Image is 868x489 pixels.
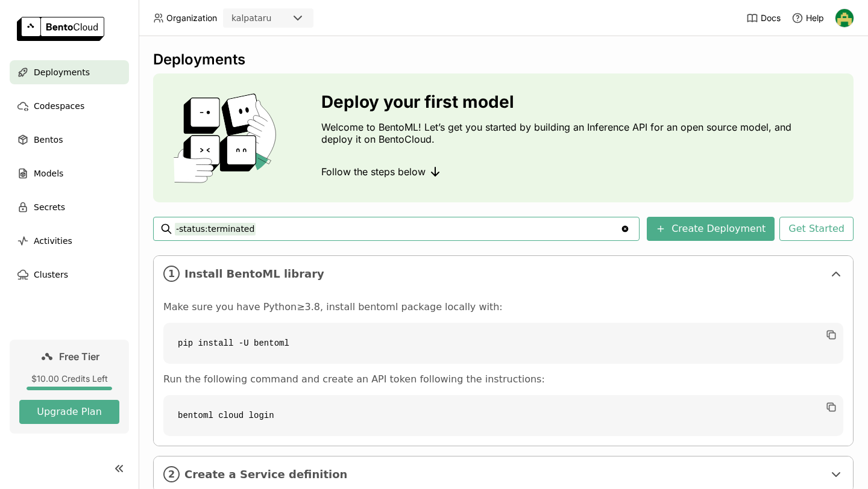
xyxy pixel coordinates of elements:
span: Codespaces [34,99,84,113]
span: Secrets [34,200,65,214]
div: Help [791,12,824,24]
span: Install BentoML library [184,267,824,281]
span: Deployments [34,65,90,79]
h3: Deploy your first model [321,92,797,111]
span: Follow the steps below [321,166,426,178]
i: 2 [163,466,180,482]
button: Get Started [779,217,854,241]
img: sastra saputra [835,9,854,27]
span: Bentos [34,132,63,147]
button: Upgrade Plan [19,400,119,424]
span: Create a Service definition [184,468,824,481]
svg: Clear value [620,224,630,234]
span: Activities [34,234,72,248]
div: 1Install BentoML library [154,256,853,291]
span: Free Tier [59,350,99,363]
a: Docs [746,12,781,24]
a: Clusters [10,263,129,287]
span: Docs [761,13,781,23]
div: $10.00 Credits Left [19,373,119,384]
code: bentoml cloud login [163,395,843,436]
img: cover onboarding [163,93,292,183]
p: Make sure you have Python≥3.8, install bentoml package locally with: [163,301,843,313]
img: logo [17,17,104,41]
p: Run the following command and create an API token following the instructions: [163,373,843,385]
input: Selected kalpataru. [273,13,274,25]
span: Organization [166,13,217,23]
a: Bentos [10,128,129,152]
code: pip install -U bentoml [163,323,843,364]
a: Codespaces [10,94,129,118]
a: Free Tier$10.00 Credits LeftUpgrade Plan [10,340,129,434]
div: kalpataru [231,12,272,24]
span: Help [806,13,824,23]
span: Clusters [34,267,68,282]
span: Models [34,166,63,181]
a: Secrets [10,195,129,219]
i: 1 [163,266,180,282]
p: Welcome to BentoML! Let’s get you started by building an Inference API for an open source model, ... [321,121,797,145]
div: Deployments [153,51,854,69]
button: Create Deployment [647,217,775,241]
a: Activities [10,229,129,253]
input: Search [175,219,620,238]
a: Models [10,161,129,185]
a: Deployments [10,60,129,84]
